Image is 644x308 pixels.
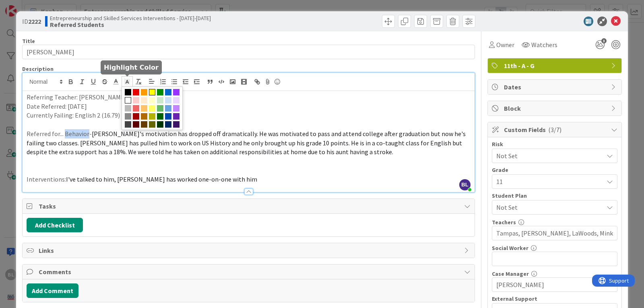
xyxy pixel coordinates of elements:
[492,270,529,277] label: Case Manager
[459,179,471,190] span: BL
[492,296,617,302] div: External Support
[496,203,603,212] span: Not Set
[27,130,467,156] span: [PERSON_NAME]'s motivation has dropped off dramatically. He was motivated to pass and attend coll...
[22,37,35,45] label: Title
[492,219,516,226] label: Teachers
[548,126,561,134] span: ( 3/7 )
[28,17,41,25] b: 2222
[27,93,471,102] p: Referring Teacher: [PERSON_NAME]
[50,15,211,21] span: Entrepreneurship and Skilled Services Interventions - [DATE]-[DATE]
[496,40,514,50] span: Owner
[66,175,257,183] span: I've talked to him, [PERSON_NAME] has worked one-on-one with him
[496,176,599,187] span: 11
[504,103,607,113] span: Block
[504,82,607,92] span: Dates
[50,21,211,28] b: Referred Students
[27,175,471,184] p: Interventions:
[504,125,607,134] span: Custom Fields
[492,141,617,147] div: Risk
[22,45,475,59] input: type card name here...
[492,167,617,173] div: Grade
[27,283,78,298] button: Add Comment
[496,150,599,161] span: Not Set
[104,64,159,71] h5: Highlight Color
[492,244,528,252] label: Social Worker
[39,267,460,277] span: Comments
[504,61,607,70] span: 11th - A - G
[22,65,54,72] span: Description
[27,129,471,157] p: Referred for... Behavior-
[27,218,83,232] button: Add Checklist
[39,246,460,255] span: Links
[39,201,460,211] span: Tasks
[27,102,471,111] p: Date Referred: [DATE]
[531,40,557,50] span: Watchers
[601,38,607,43] span: 3
[27,111,471,120] p: Currently Failing: English 2 (16.79) US History (36.12)
[22,17,41,26] span: ID
[492,193,617,198] div: Student Plan
[17,1,37,11] span: Support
